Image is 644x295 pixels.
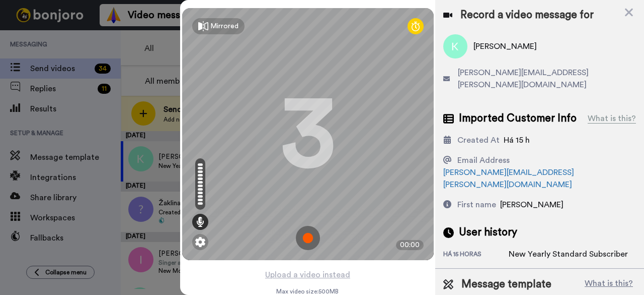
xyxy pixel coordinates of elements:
div: What is this? [588,112,636,125]
a: [PERSON_NAME][EMAIL_ADDRESS][PERSON_NAME][DOMAIN_NAME] [443,168,574,189]
span: [PERSON_NAME][EMAIL_ADDRESS][PERSON_NAME][DOMAIN_NAME] [458,67,636,91]
div: Email Address [457,154,510,166]
div: 00:00 [396,240,424,250]
span: User history [459,225,517,240]
span: [PERSON_NAME] [500,201,563,209]
button: What is this? [582,277,636,292]
span: Imported Customer Info [459,111,577,126]
span: Há 15 h [504,136,530,144]
img: ic_record_start.svg [296,226,320,250]
button: Upload a video instead [262,268,353,281]
img: ic_gear.svg [195,237,205,247]
div: New Yearly Standard Subscriber [509,248,628,260]
div: há 15 horas [443,250,509,260]
div: First name [457,199,496,211]
div: Created At [457,134,500,146]
div: 3 [280,96,336,172]
span: Message template [461,277,551,292]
